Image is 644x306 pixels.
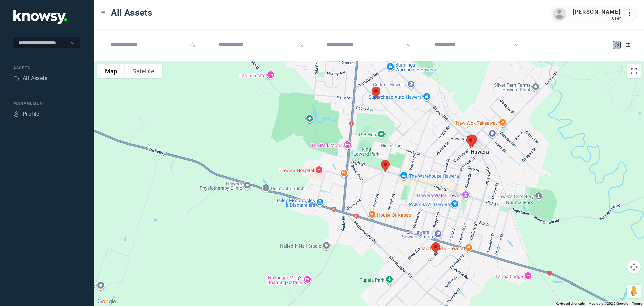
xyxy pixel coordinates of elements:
button: Drag Pegman onto the map to open Street View [627,285,641,298]
div: User [573,16,621,21]
button: Show satellite imagery [125,64,162,78]
img: Application Logo [13,10,67,24]
button: Toggle fullscreen view [627,64,641,78]
a: ProfileProfile [13,110,39,118]
div: Toggle Menu [101,10,106,15]
span: Map data ©2025 Google [589,302,628,305]
button: Keyboard shortcuts [556,301,585,306]
div: Profile [13,111,19,117]
button: Show street map [97,64,125,78]
a: AssetsAll Assets [13,74,47,82]
div: Profile [23,110,39,118]
div: Search [190,42,195,47]
div: : [627,10,635,18]
button: Map camera controls [627,260,641,274]
div: List [625,42,631,48]
a: Terms (opens in new tab) [632,302,642,305]
div: Search [298,42,303,47]
img: avatar.png [553,8,566,21]
tspan: ... [628,11,634,16]
div: Map [614,42,620,48]
div: Assets [13,75,19,81]
div: Management [13,100,80,106]
div: : [627,10,635,19]
div: [PERSON_NAME] [573,8,621,16]
div: All Assets [23,74,47,82]
img: Google [96,297,118,306]
span: All Assets [111,7,152,19]
div: Assets [13,65,80,71]
a: Open this area in Google Maps (opens a new window) [96,297,118,306]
